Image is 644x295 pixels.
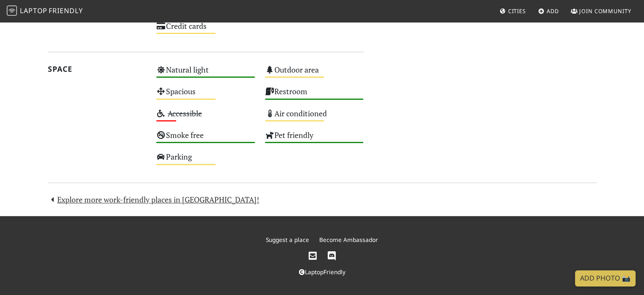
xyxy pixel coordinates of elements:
a: Add [535,3,562,19]
a: LaptopFriendly [299,268,345,276]
div: Air conditioned [260,107,369,128]
a: Join Community [567,3,635,19]
h2: Space [48,65,146,73]
div: Restroom [260,84,369,106]
span: Add [547,7,559,15]
div: Outdoor area [260,63,369,84]
a: LaptopFriendly LaptopFriendly [7,4,83,19]
span: Laptop [20,6,47,15]
div: Credit cards [151,19,260,41]
div: Smoke free [151,128,260,150]
span: Join Community [579,7,631,15]
img: LaptopFriendly [7,6,17,16]
div: Spacious [151,84,260,106]
span: Cities [508,7,526,15]
s: Accessible [168,108,202,118]
div: Parking [151,150,260,171]
a: Add Photo 📸 [575,270,636,287]
span: Friendly [49,6,83,15]
div: Pet friendly [260,128,369,150]
a: Explore more work-friendly places in [GEOGRAPHIC_DATA]! [48,194,260,205]
a: Become Ambassador [319,236,378,244]
a: Suggest a place [266,236,309,244]
a: Cities [496,3,529,19]
div: Natural light [151,63,260,84]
